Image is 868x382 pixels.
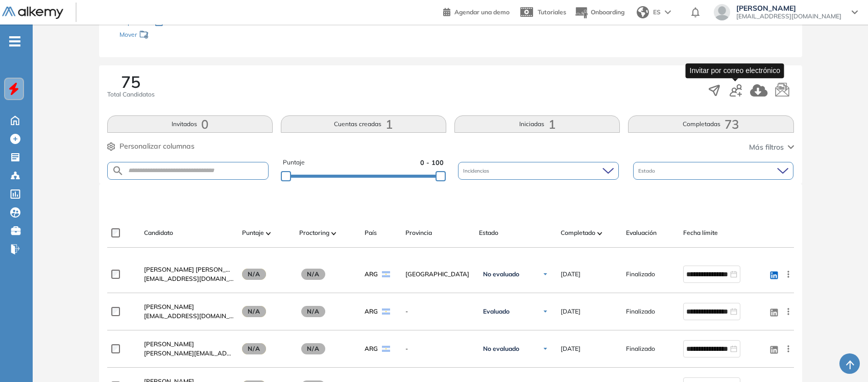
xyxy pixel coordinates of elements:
span: Finalizado [626,270,655,279]
span: Estado [479,228,498,237]
span: - [405,344,471,353]
span: 75 [121,74,140,90]
span: [GEOGRAPHIC_DATA] [405,270,471,279]
a: Agendar una demo [443,5,510,17]
a: [PERSON_NAME] [PERSON_NAME] [144,265,234,274]
span: [PERSON_NAME] [736,4,841,12]
span: N/A [301,343,326,354]
span: No evaluado [483,345,519,353]
div: Invitar por correo electrónico [686,63,784,78]
img: [missing "en.ARROW_ALT" translation] [266,232,271,235]
button: Completadas73 [628,115,793,133]
img: ARG [382,271,390,277]
span: Personalizar columnas [119,141,195,152]
button: Onboarding [574,2,624,23]
span: N/A [242,343,267,354]
span: Tutoriales [538,8,566,16]
img: ARG [382,346,390,352]
span: [EMAIL_ADDRESS][DOMAIN_NAME] [144,312,234,321]
span: No evaluado [483,270,519,278]
img: arrow [665,10,671,14]
span: [DATE] [561,270,581,279]
span: Evaluación [626,228,657,237]
span: N/A [242,306,267,317]
img: Ícono de flecha [542,346,548,352]
span: ARG [365,307,378,316]
img: [missing "en.ARROW_ALT" translation] [597,232,602,235]
span: ARG [365,270,378,279]
i: - [9,40,20,42]
img: ARG [382,308,390,315]
button: Iniciadas1 [454,115,620,133]
span: [DATE] [561,344,581,353]
img: Ícono de flecha [542,308,548,315]
span: ARG [365,344,378,353]
div: Widget de chat [685,265,868,382]
span: N/A [301,269,326,280]
span: Total Candidatos [107,90,155,99]
span: ES [653,8,661,17]
div: Estado [633,162,794,180]
button: Más filtros [749,142,794,153]
span: Evaluado [483,307,510,316]
span: Incidencias [463,167,491,175]
span: [PERSON_NAME] [144,303,194,311]
span: País [365,228,377,237]
button: Personalizar columnas [107,141,195,152]
span: [PERSON_NAME] [144,340,194,348]
span: N/A [301,306,326,317]
div: Incidencias [458,162,619,180]
img: Ícono de flecha [542,271,548,277]
iframe: Chat Widget [685,265,868,382]
span: Proctoring [299,228,329,237]
span: Onboarding [591,8,624,16]
span: Más filtros [749,142,784,153]
a: [PERSON_NAME] [144,340,234,349]
span: Completado [561,228,595,237]
span: [EMAIL_ADDRESS][DOMAIN_NAME] [736,12,841,20]
span: N/A [242,269,267,280]
span: [DATE] [561,307,581,316]
button: Invitados0 [107,115,273,133]
img: SEARCH_ALT [112,164,124,177]
a: [PERSON_NAME] [144,302,234,312]
span: Provincia [405,228,432,237]
span: [PERSON_NAME][EMAIL_ADDRESS][PERSON_NAME][DOMAIN_NAME] [144,349,234,358]
img: Logo [2,7,63,19]
img: world [637,6,649,18]
div: Mover [119,26,222,45]
span: - [405,307,471,316]
span: Finalizado [626,344,655,353]
span: [PERSON_NAME] [PERSON_NAME] [144,266,246,273]
span: Candidato [144,228,173,237]
span: Estado [638,167,657,175]
span: Agendar una demo [454,8,510,16]
button: Cuentas creadas1 [281,115,446,133]
span: [EMAIL_ADDRESS][DOMAIN_NAME] [144,274,234,283]
span: Puntaje [283,158,305,168]
span: 0 - 100 [420,158,444,168]
span: Fecha límite [683,228,718,237]
span: Finalizado [626,307,655,316]
img: [missing "en.ARROW_ALT" translation] [331,232,336,235]
span: Puntaje [242,228,264,237]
